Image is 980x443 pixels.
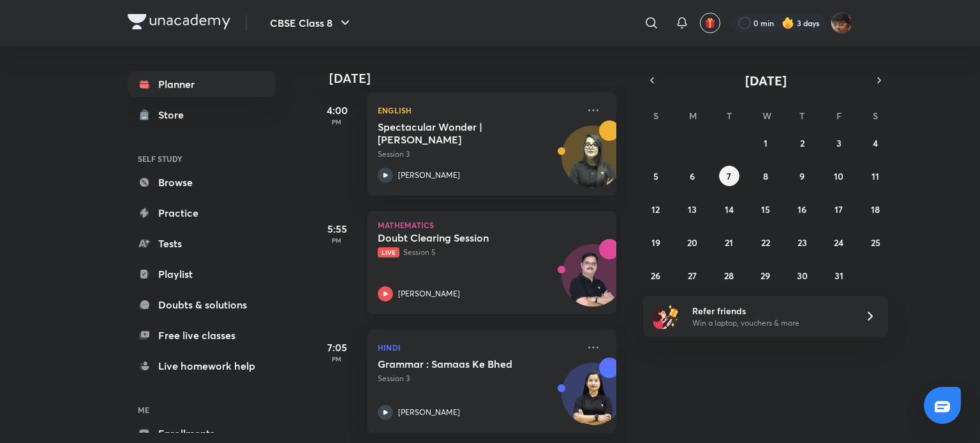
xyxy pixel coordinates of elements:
[311,221,362,236] h5: 5:55
[792,265,812,286] button: October 30, 2025
[262,10,360,36] button: CBSE Class 8
[692,304,849,317] h6: Refer friends
[865,232,886,252] button: October 25, 2025
[865,199,886,219] button: October 18, 2025
[692,317,849,329] p: Win a laptop, vouchers & more
[688,270,697,282] abbr: October 27, 2025
[378,120,537,146] h5: Spectacular Wonder | Poorvi
[398,288,460,300] p: [PERSON_NAME]
[378,149,578,160] p: Session 3
[562,251,623,312] img: Avatar
[646,232,666,252] button: October 19, 2025
[311,118,362,126] p: PM
[727,170,731,182] abbr: October 7, 2025
[378,373,578,384] p: Session 3
[761,270,770,282] abbr: October 29, 2025
[724,270,734,282] abbr: October 28, 2025
[865,133,886,153] button: October 4, 2025
[646,265,666,286] button: October 26, 2025
[651,203,660,215] abbr: October 12, 2025
[871,236,880,249] abbr: October 25, 2025
[792,166,812,186] button: October 9, 2025
[792,199,812,219] button: October 16, 2025
[755,133,776,153] button: October 1, 2025
[651,236,660,249] abbr: October 19, 2025
[755,199,776,219] button: October 15, 2025
[687,236,697,249] abbr: October 20, 2025
[378,221,606,229] p: Mathematics
[378,358,537,370] h5: Grammar : Samaas Ke Bhed
[653,170,658,182] abbr: October 5, 2025
[764,137,768,149] abbr: October 1, 2025
[871,203,880,215] abbr: October 18, 2025
[378,247,399,258] span: Live
[311,355,362,363] p: PM
[761,203,770,215] abbr: October 15, 2025
[829,166,849,186] button: October 10, 2025
[829,265,849,286] button: October 31, 2025
[719,265,739,286] button: October 28, 2025
[763,170,768,182] abbr: October 8, 2025
[311,340,362,355] h5: 7:05
[653,110,658,122] abbr: Sunday
[800,137,805,149] abbr: October 2, 2025
[689,110,697,122] abbr: Monday
[128,170,276,195] a: Browse
[873,110,878,122] abbr: Saturday
[835,270,843,282] abbr: October 31, 2025
[311,103,362,118] h5: 4:00
[690,170,695,182] abbr: October 6, 2025
[798,236,807,249] abbr: October 23, 2025
[646,166,666,186] button: October 5, 2025
[834,236,843,249] abbr: October 24, 2025
[128,231,276,256] a: Tests
[725,203,734,215] abbr: October 14, 2025
[792,133,812,153] button: October 2, 2025
[799,170,805,182] abbr: October 9, 2025
[865,166,886,186] button: October 11, 2025
[829,199,849,219] button: October 17, 2025
[128,399,276,421] h6: ME
[719,166,739,186] button: October 7, 2025
[704,17,716,29] img: avatar
[755,232,776,252] button: October 22, 2025
[836,137,842,149] abbr: October 3, 2025
[761,236,770,249] abbr: October 22, 2025
[719,199,739,219] button: October 14, 2025
[829,232,849,252] button: October 24, 2025
[719,232,739,252] button: October 21, 2025
[745,72,787,89] span: [DATE]
[831,12,852,34] img: Aayush Kumar
[651,270,660,282] abbr: October 26, 2025
[661,71,870,89] button: [DATE]
[128,102,276,127] a: Store
[682,232,702,252] button: October 20, 2025
[378,231,537,244] h5: Doubt Clearing Session
[829,133,849,153] button: October 3, 2025
[311,236,362,244] p: PM
[782,17,794,29] img: streak
[378,247,578,258] p: Session 5
[128,353,276,379] a: Live homework help
[128,14,230,29] img: Company Logo
[653,303,679,329] img: referral
[834,170,843,182] abbr: October 10, 2025
[873,137,878,149] abbr: October 4, 2025
[798,203,806,215] abbr: October 16, 2025
[682,166,702,186] button: October 6, 2025
[128,292,276,317] a: Doubts & solutions
[755,265,776,286] button: October 29, 2025
[128,71,276,97] a: Planner
[872,170,879,182] abbr: October 11, 2025
[562,370,623,431] img: Avatar
[128,261,276,287] a: Playlist
[128,14,230,33] a: Company Logo
[755,166,776,186] button: October 8, 2025
[378,103,578,118] p: English
[725,236,733,249] abbr: October 21, 2025
[158,107,191,122] div: Store
[797,270,808,282] abbr: October 30, 2025
[727,110,732,122] abbr: Tuesday
[688,203,697,215] abbr: October 13, 2025
[329,71,629,86] h4: [DATE]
